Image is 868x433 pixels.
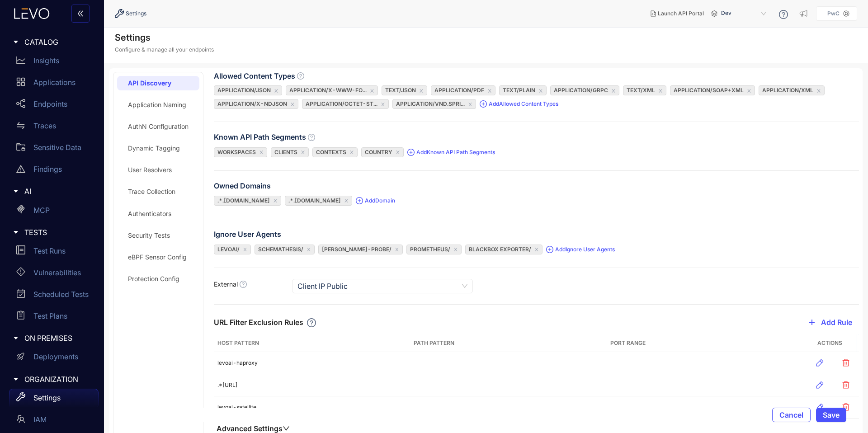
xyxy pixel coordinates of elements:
a: Scheduled Tests [9,285,99,307]
span: Blackbox Exporter/ [469,246,531,253]
span: team [16,414,25,424]
span: close [538,89,543,93]
p: Sensitive Data [33,143,81,151]
p: Insights [33,56,59,65]
button: Save [816,408,846,422]
a: Test Runs [9,242,99,264]
button: Launch API Portal [643,6,711,21]
div: CATALOG [5,33,99,52]
span: close [273,198,278,203]
span: application/pdf [434,87,484,94]
span: workspaces [217,149,256,155]
span: close [381,102,385,107]
span: text/xml [627,87,655,94]
span: country [365,149,392,155]
button: double-left [71,5,90,23]
span: close [307,247,311,252]
a: Deployments [9,348,99,370]
span: close [453,247,458,252]
th: Port Range [607,334,803,352]
td: levoai-satellite [214,396,411,419]
span: application/x-www-fo... [289,87,367,94]
label: External [214,281,247,288]
span: Client IP Public [297,279,467,293]
div: AI [5,182,99,201]
div: Dynamic Tagging [128,145,180,152]
div: API Discovery [128,80,171,87]
h4: Settings [115,32,214,43]
span: close [611,89,616,93]
span: application/octet-st... [306,100,377,107]
span: close [419,89,424,93]
p: Endpoints [33,100,67,108]
span: AI [24,187,91,195]
span: close [349,150,354,155]
label: Ignore User Agents [214,230,281,238]
a: Settings [9,389,99,410]
div: eBPF Sensor Config [128,254,187,261]
span: question-circle [297,72,304,80]
span: down [283,425,290,432]
div: User Resolvers [128,166,172,174]
span: text/plain [503,87,535,94]
p: MCP [33,206,50,214]
a: MCP [9,201,99,223]
span: contexts [316,149,346,155]
span: Add Allowed Content Types [480,99,558,108]
span: application/x-ndjson [217,100,287,107]
span: Prometheus/ [410,246,450,253]
span: Add Rule [821,318,852,326]
span: ORGANIZATION [24,375,91,383]
span: close [274,89,278,93]
span: plus-circle [356,197,363,204]
div: AuthN Configuration [128,123,189,130]
span: Add Ignore User Agents [546,245,615,254]
p: Test Runs [33,247,66,255]
p: Applications [33,78,75,86]
span: ON PREMISES [24,334,91,342]
label: Owned Domains [214,182,271,190]
div: TESTS [5,223,99,242]
span: Add Domain [356,196,395,205]
span: question-circle [308,134,315,141]
td: .*[URL] [214,374,411,396]
span: application/soap+xml [674,87,744,94]
div: Protection Config [128,275,179,282]
div: URL Filter Exclusion Rules [214,318,316,327]
span: close [487,89,492,93]
p: Configure & manage all your endpoints [115,47,214,53]
p: Vulnerabilities [33,268,81,277]
span: .*.[DOMAIN_NAME] [217,197,270,204]
p: Test Plans [33,312,67,320]
a: Traces [9,117,99,138]
span: caret-right [13,39,19,45]
label: Allowed Content Types [214,72,304,80]
span: caret-right [13,229,19,235]
div: Application Naming [128,101,186,108]
span: application/xml [762,87,813,94]
button: plusAdd Rule [796,315,859,330]
a: Findings [9,160,99,182]
th: Path Pattern [410,334,606,352]
span: application/json [217,87,271,94]
span: close [468,102,472,107]
span: CATALOG [24,38,91,46]
div: Authenticators [128,210,171,217]
span: schemathesis/ [258,246,303,253]
span: TESTS [24,228,91,236]
th: Host Pattern [214,334,410,352]
a: Applications [9,73,99,95]
td: levoai-haproxy [214,352,411,374]
span: levoai/ [217,246,240,253]
label: Known API Path Segments [214,133,315,141]
a: IAM [9,410,99,432]
span: close [290,102,295,107]
a: Sensitive Data [9,138,99,160]
p: Findings [33,165,62,173]
div: ORGANIZATION [5,370,99,389]
span: close [747,89,751,93]
p: IAM [33,415,47,424]
span: Dev [721,6,768,21]
span: application/vnd.spri... [396,100,465,107]
p: Scheduled Tests [33,290,89,298]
